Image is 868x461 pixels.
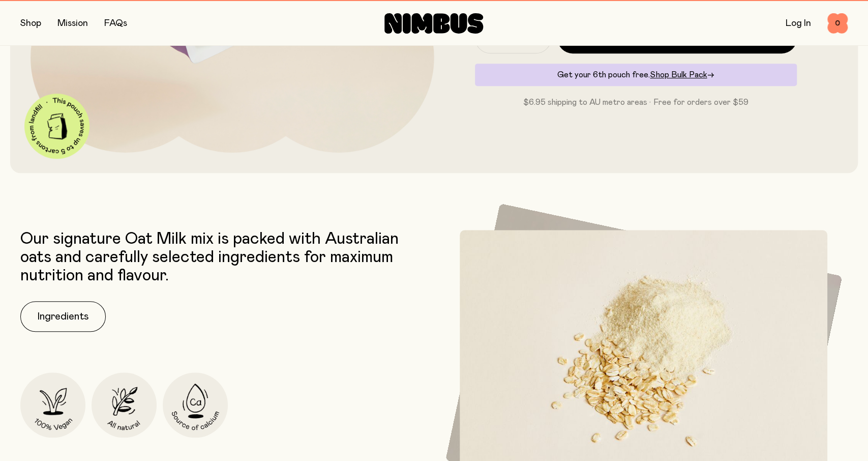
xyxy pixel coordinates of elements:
a: Log In [786,19,811,28]
span: Shop Bulk Pack [650,71,707,79]
p: $6.95 shipping to AU metro areas · Free for orders over $59 [475,96,797,108]
a: Mission [57,19,88,28]
button: Ingredients [20,301,106,332]
div: Get your 6th pouch free. [475,64,797,86]
button: 0 [827,13,848,34]
a: Shop Bulk Pack→ [650,71,714,79]
a: FAQs [104,19,127,28]
p: Our signature Oat Milk mix is packed with Australian oats and carefully selected ingredients for ... [20,230,429,285]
